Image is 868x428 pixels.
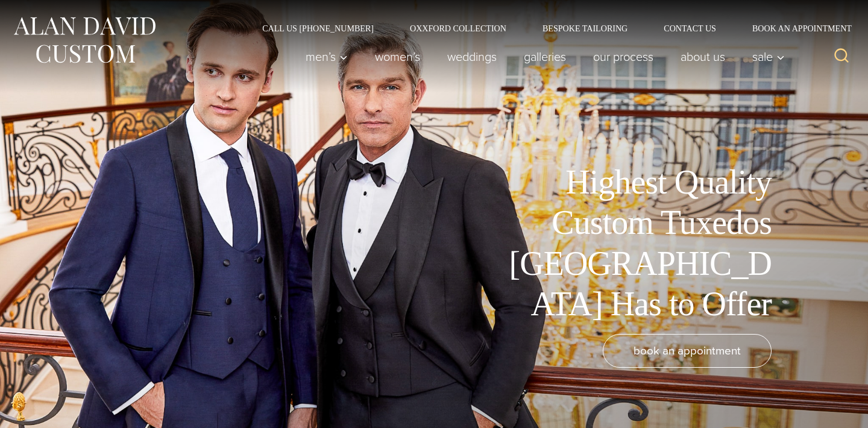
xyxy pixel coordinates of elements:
a: Galleries [511,45,580,69]
span: Men’s [306,51,348,63]
a: Call Us [PHONE_NUMBER] [244,24,392,33]
span: book an appointment [634,342,741,359]
nav: Primary Navigation [292,45,791,69]
a: Oxxford Collection [392,24,524,33]
a: Our Process [580,45,667,69]
a: Book an Appointment [734,24,856,33]
a: weddings [434,45,511,69]
a: Women’s [362,45,434,69]
img: Alan David Custom [12,13,157,67]
a: Bespoke Tailoring [524,24,646,33]
a: About Us [667,45,739,69]
button: View Search Form [827,42,856,71]
span: Sale [752,51,785,63]
nav: Secondary Navigation [244,24,856,33]
h1: Highest Quality Custom Tuxedos [GEOGRAPHIC_DATA] Has to Offer [500,162,772,324]
a: book an appointment [603,334,772,368]
a: Contact Us [646,24,734,33]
